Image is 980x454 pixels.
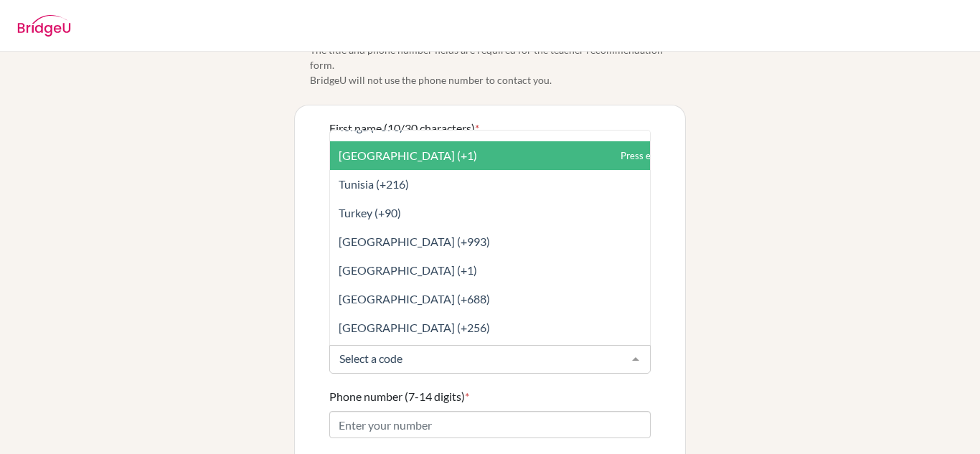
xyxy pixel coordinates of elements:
input: Enter your number [329,411,651,438]
span: [GEOGRAPHIC_DATA] (+256) [339,321,490,334]
span: Tunisia (+216) [339,177,409,191]
label: Phone number (7-14 digits) [329,388,469,405]
span: [GEOGRAPHIC_DATA] (+1) [339,263,477,277]
img: BridgeU logo [17,15,71,37]
span: [GEOGRAPHIC_DATA] (+688) [339,292,490,306]
span: Turkey (+90) [339,206,401,219]
span: [GEOGRAPHIC_DATA] (+1) [339,148,477,162]
input: Select a code [336,351,621,366]
label: First name (10/30 characters) [329,120,479,137]
span: [GEOGRAPHIC_DATA] (+993) [339,235,490,248]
